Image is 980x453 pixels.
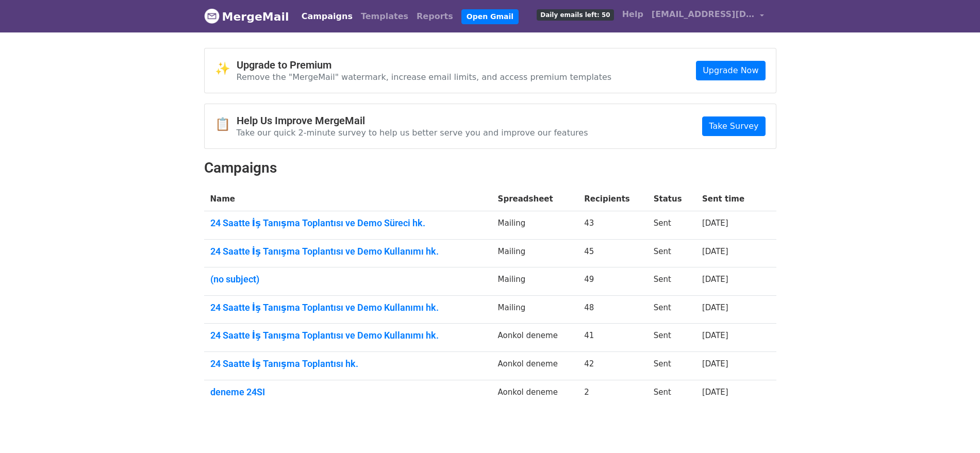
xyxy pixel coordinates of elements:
[702,247,728,256] a: [DATE]
[696,187,761,211] th: Sent time
[210,387,486,398] a: deneme 24SI
[702,331,728,340] a: [DATE]
[578,239,647,267] td: 45
[492,380,578,408] td: Aonkol deneme
[578,295,647,324] td: 48
[210,302,486,313] a: 24 Saatte İş Tanışma Toplantısı ve Demo Kullanımı hk.
[210,217,486,229] a: 24 Saatte İş Tanışma Toplantısı ve Demo Süreci hk.
[204,187,492,211] th: Name
[578,187,647,211] th: Recipients
[461,9,519,24] a: Open Gmail
[492,187,578,211] th: Spreadsheet
[204,159,776,177] h2: Campaigns
[237,127,588,138] p: Take our quick 2-minute survey to help us better serve you and improve our features
[702,219,728,228] a: [DATE]
[297,6,357,27] a: Campaigns
[215,117,237,132] span: 📋
[647,211,696,240] td: Sent
[210,358,486,370] a: 24 Saatte İş Tanışma Toplantısı hk.
[578,380,647,408] td: 2
[702,116,765,136] a: Take Survey
[492,295,578,324] td: Mailing
[237,114,588,127] h4: Help Us Improve MergeMail
[533,4,618,25] a: Daily emails left: 50
[647,352,696,380] td: Sent
[204,8,220,24] img: MergeMail logo
[578,267,647,296] td: 49
[215,61,237,76] span: ✨
[412,6,457,27] a: Reports
[647,187,696,211] th: Status
[578,352,647,380] td: 42
[652,8,755,21] span: [EMAIL_ADDRESS][DOMAIN_NAME]
[647,380,696,408] td: Sent
[492,267,578,296] td: Mailing
[696,61,765,80] a: Upgrade Now
[702,303,728,312] a: [DATE]
[702,275,728,284] a: [DATE]
[210,274,486,285] a: (no subject)
[492,352,578,380] td: Aonkol deneme
[492,211,578,240] td: Mailing
[618,4,647,25] a: Help
[647,324,696,352] td: Sent
[578,211,647,240] td: 43
[647,295,696,324] td: Sent
[237,72,612,82] p: Remove the "MergeMail" watermark, increase email limits, and access premium templates
[237,59,612,71] h4: Upgrade to Premium
[537,9,613,21] span: Daily emails left: 50
[702,359,728,368] a: [DATE]
[702,388,728,397] a: [DATE]
[578,324,647,352] td: 41
[647,4,768,28] a: [EMAIL_ADDRESS][DOMAIN_NAME]
[357,6,412,27] a: Templates
[492,239,578,267] td: Mailing
[204,6,289,27] a: MergeMail
[492,324,578,352] td: Aonkol deneme
[647,267,696,296] td: Sent
[928,404,980,453] iframe: Chat Widget
[210,330,486,341] a: 24 Saatte İş Tanışma Toplantısı ve Demo Kullanımı hk.
[647,239,696,267] td: Sent
[210,246,486,257] a: 24 Saatte İş Tanışma Toplantısı ve Demo Kullanımı hk.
